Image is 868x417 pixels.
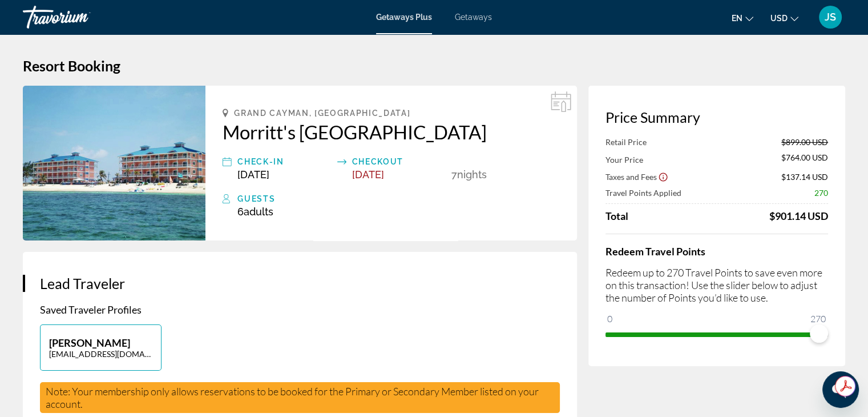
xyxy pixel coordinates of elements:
[40,303,560,316] p: Saved Traveler Profiles
[49,336,152,349] p: [PERSON_NAME]
[605,245,828,258] h4: Redeem Travel Points
[352,169,384,181] span: [DATE]
[732,14,742,23] span: en
[822,371,859,408] iframe: Button to launch messaging window
[457,169,487,181] span: Nights
[605,171,668,182] button: Show Taxes and Fees breakdown
[605,312,614,326] span: 0
[455,13,492,22] a: Getaways
[23,86,205,240] img: Morritt's Grand Resort
[814,188,828,198] span: 270
[605,155,643,165] span: Your Price
[825,11,836,23] span: JS
[46,385,539,410] span: Note: Your membership only allows reservations to be booked for the Primary or Secondary Member l...
[781,137,828,147] span: $899.00 USD
[810,324,828,343] span: ngx-slider
[223,121,560,143] a: Morritt's [GEOGRAPHIC_DATA]
[781,153,828,165] span: $764.00 USD
[40,275,560,292] h3: Lead Traveler
[352,155,446,169] div: Checkout
[770,14,788,23] span: USD
[49,349,152,359] p: [EMAIL_ADDRESS][DOMAIN_NAME]
[769,210,828,222] div: $901.14 USD
[244,206,273,218] span: Adults
[605,137,647,147] span: Retail Price
[815,5,845,29] button: User Menu
[781,172,828,182] span: $137.14 USD
[605,188,681,198] span: Travel Points Applied
[605,109,828,126] h3: Price Summary
[809,312,827,326] span: 270
[658,171,668,182] button: Show Taxes and Fees disclaimer
[234,109,410,118] span: Grand Cayman, [GEOGRAPHIC_DATA]
[237,155,331,169] div: Check-In
[23,2,137,32] a: Travorium
[376,13,432,22] a: Getaways Plus
[605,172,657,182] span: Taxes and Fees
[23,57,845,74] h1: Resort Booking
[605,266,828,304] p: Redeem up to 270 Travel Points to save even more on this transaction! Use the slider below to adj...
[605,210,628,222] span: Total
[40,324,162,371] button: [PERSON_NAME][EMAIL_ADDRESS][DOMAIN_NAME]
[237,169,269,181] span: [DATE]
[237,192,560,206] div: Guests
[732,10,753,26] button: Change language
[770,10,798,26] button: Change currency
[605,332,828,335] ngx-slider: ngx-slider
[237,206,273,218] span: 6
[451,169,457,181] span: 7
